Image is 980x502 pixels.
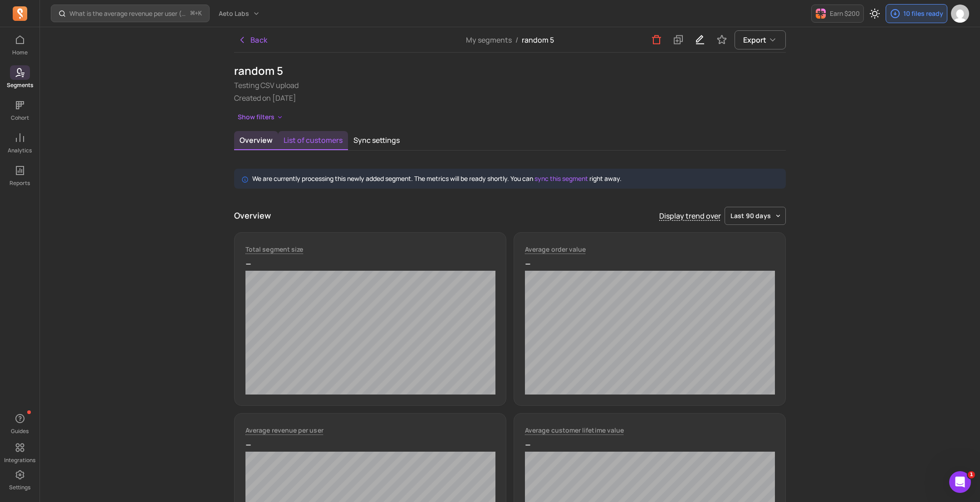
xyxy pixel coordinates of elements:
span: last 90 days [730,211,771,220]
p: -- [525,256,774,271]
p: Created on [DATE] [234,93,786,103]
span: Total segment size [245,245,303,253]
p: Reports [10,180,30,187]
span: Average customer lifetime value [525,426,624,434]
canvas: chart [525,271,775,395]
p: Analytics [8,147,32,154]
button: List of customers [278,131,348,150]
button: Back [234,31,271,49]
p: Segments [7,82,33,89]
canvas: chart [245,271,495,395]
span: random 5 [522,35,554,45]
h1: random 5 [234,63,786,78]
iframe: Intercom live chat [949,471,971,493]
p: Cohort [11,114,29,122]
p: -- [245,256,495,271]
p: Testing CSV upload [234,80,786,91]
button: 10 files ready [886,4,947,23]
p: Earn $200 [830,9,860,18]
button: last 90 days [725,207,786,225]
p: Guides [11,428,29,435]
button: Show filters [234,111,287,124]
button: Toggle favorite [713,31,731,49]
p: Settings [9,484,30,491]
button: Aeto Labs [213,5,265,22]
span: Aeto Labs [219,9,249,18]
span: 1 [968,471,975,478]
button: What is the average revenue per user (ARPU) by cohort?⌘+K [51,5,210,22]
button: Overview [234,131,278,150]
p: What is the average revenue per user (ARPU) by cohort? [69,9,187,18]
a: My segments [466,35,512,45]
span: Export [743,34,766,45]
span: Average order value [525,245,586,253]
button: Export [735,30,786,49]
button: Guides [10,409,30,437]
p: 10 files ready [903,9,943,18]
p: Home [12,49,28,56]
button: Toggle dark mode [866,5,884,23]
span: / [512,35,522,45]
button: Sync settings [348,131,405,149]
kbd: ⌘ [190,8,195,19]
p: We are currently processing this newly added segment. The metrics will be ready shortly. You can ... [252,174,622,183]
p: -- [245,437,495,452]
kbd: K [198,10,202,17]
a: sync this segment [534,174,588,183]
p: Overview [234,210,271,222]
button: Earn $200 [811,5,864,23]
p: Integrations [4,457,35,464]
p: -- [525,437,774,452]
span: + [191,9,202,18]
img: avatar [951,5,969,23]
span: Average revenue per user [245,426,323,434]
p: Display trend over [659,210,721,221]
